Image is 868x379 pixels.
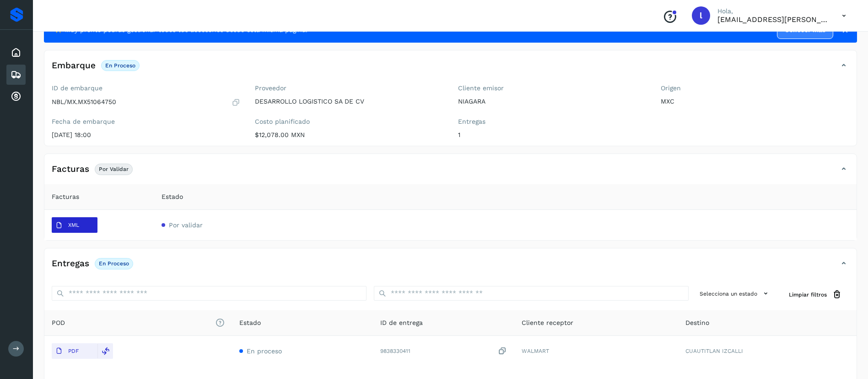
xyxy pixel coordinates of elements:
p: DESARROLLO LOGISTICO SA DE CV [255,98,443,105]
label: Costo planificado [255,118,443,126]
p: $12,078.00 MXN [255,131,443,139]
button: Limpiar filtros [782,286,849,303]
td: CUAUTITLAN IZCALLI [678,336,857,366]
p: lauraamalia.castillo@xpertal.com [717,15,827,24]
button: PDF [52,343,97,359]
p: NBL/MX.MX51064750 [52,98,116,106]
label: Origen [661,84,849,92]
td: WALMART [514,336,678,366]
div: 9838330411 [380,346,507,356]
div: FacturasPor validar [44,161,857,184]
label: Proveedor [255,84,443,92]
button: XML [52,217,97,233]
span: Destino [685,318,709,328]
div: EntregasEn proceso [44,256,857,279]
h4: Entregas [52,258,89,269]
label: Fecha de embarque [52,118,240,126]
span: Limpiar filtros [789,291,827,299]
p: [DATE] 18:00 [52,131,240,139]
h4: Embarque [52,60,96,71]
div: Reemplazar POD [97,343,113,359]
p: 1 [458,131,647,139]
span: Facturas [52,192,79,202]
p: MXC [661,98,849,105]
h4: Facturas [52,164,89,175]
button: Selecciona un estado [696,286,774,301]
p: Por validar [99,166,129,172]
div: Cuentas por cobrar [6,87,26,107]
p: Hola, [717,7,827,15]
span: Cliente receptor [522,318,573,328]
span: Estado [239,318,261,328]
p: En proceso [105,62,135,69]
label: ID de embarque [52,84,240,92]
span: Estado [162,192,183,202]
span: Por validar [169,221,203,229]
div: Inicio [6,43,26,63]
p: En proceso [99,260,129,267]
span: ID de entrega [380,318,423,328]
div: EmbarqueEn proceso [44,58,857,81]
p: PDF [68,348,79,354]
span: POD [52,318,225,328]
span: En proceso [247,347,282,355]
p: XML [68,222,79,228]
label: Entregas [458,118,647,126]
div: Embarques [6,65,26,85]
p: NIAGARA [458,98,647,105]
label: Cliente emisor [458,84,647,92]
